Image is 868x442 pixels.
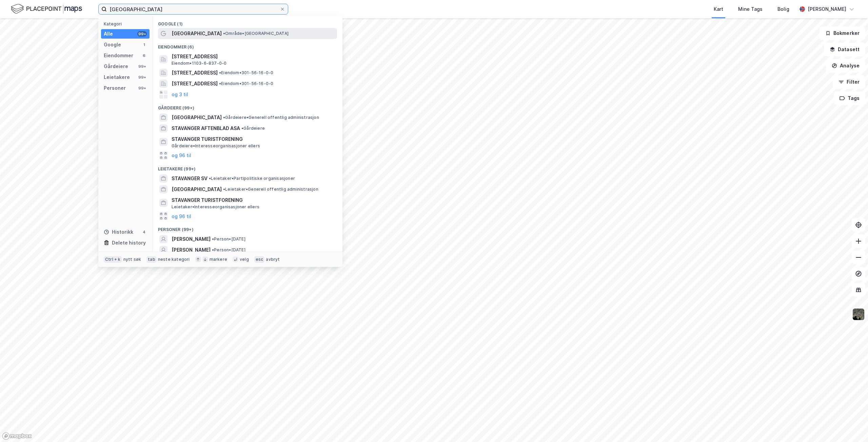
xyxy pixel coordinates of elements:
button: og 96 til [172,151,191,160]
div: 99+ [137,75,147,80]
span: Gårdeiere • Generell offentlig administrasjon [223,115,319,120]
button: Tags [834,91,865,105]
span: Leietaker • Generell offentlig administrasjon [223,187,318,192]
div: Google (1) [153,16,342,28]
div: esc [254,256,265,263]
span: [GEOGRAPHIC_DATA] [172,185,222,193]
div: markere [210,257,227,262]
div: neste kategori [158,257,190,262]
div: 1 [141,42,147,47]
span: Gårdeiere • Interesseorganisasjoner ellers [172,143,260,149]
div: Kategori [104,21,150,26]
div: Kart [714,5,723,13]
span: STAVANGER SV [172,174,208,183]
span: • [241,126,243,131]
span: Leietaker • Partipolitiske organisasjoner [209,176,295,181]
span: [PERSON_NAME] [172,235,211,243]
span: [GEOGRAPHIC_DATA] [172,29,222,38]
span: • [223,187,225,192]
div: Eiendommer (6) [153,39,342,51]
span: Område • [GEOGRAPHIC_DATA] [223,31,289,36]
span: Gårdeiere [241,126,265,131]
input: Søk på adresse, matrikkel, gårdeiere, leietakere eller personer [107,4,280,14]
img: logo.f888ab2527a4732fd821a326f86c7f29.svg [11,3,82,15]
button: Bokmerker [820,26,865,40]
a: Mapbox homepage [2,432,32,440]
span: STAVANGER TURISTFORENING [172,135,334,143]
button: Filter [833,75,865,89]
button: Analyse [826,59,865,72]
span: • [212,247,214,252]
span: • [219,81,221,86]
span: [STREET_ADDRESS] [172,69,218,77]
button: og 96 til [172,212,191,220]
span: STAVANGER AFTENBLAD ASA [172,124,240,132]
span: [STREET_ADDRESS] [172,80,218,88]
button: Datasett [824,43,865,56]
div: Gårdeiere (99+) [153,100,342,112]
span: Person • [DATE] [212,247,245,253]
span: [STREET_ADDRESS] [172,52,334,61]
div: 4 [141,229,147,235]
div: Kontrollprogram for chat [834,409,868,442]
span: • [223,115,225,120]
div: Personer [104,84,126,92]
div: Historikk [104,228,133,236]
div: Alle [104,30,113,38]
span: [PERSON_NAME] [172,246,211,254]
span: • [212,236,214,241]
span: Eiendom • 1103-6-837-0-0 [172,61,226,66]
span: STAVANGER TURISTFORENING [172,196,334,204]
div: 99+ [137,85,147,91]
div: Google [104,41,121,49]
div: 99+ [137,31,147,37]
span: Eiendom • 301-56-16-0-0 [219,70,273,76]
img: 9k= [852,308,865,321]
div: Mine Tags [738,5,763,13]
iframe: Chat Widget [834,409,868,442]
span: [GEOGRAPHIC_DATA] [172,113,222,122]
div: tab [146,256,157,263]
div: Personer (99+) [153,222,342,234]
span: • [223,31,225,36]
div: Gårdeiere [104,62,128,70]
div: nytt søk [123,257,141,262]
div: Leietakere [104,73,130,81]
div: [PERSON_NAME] [808,5,846,13]
div: avbryt [266,257,280,262]
div: Delete history [112,239,146,247]
div: 99+ [137,64,147,69]
div: Eiendommer [104,51,133,60]
div: velg [240,257,249,262]
div: Bolig [777,5,789,13]
span: • [219,70,221,75]
span: Eiendom • 301-56-16-0-0 [219,81,273,86]
span: Person • [DATE] [212,236,245,242]
span: • [209,176,211,181]
span: Leietaker • Interesseorganisasjoner ellers [172,204,259,210]
button: og 3 til [172,90,188,99]
div: Leietakere (99+) [153,161,342,173]
div: 6 [141,53,147,58]
div: Ctrl + k [104,256,122,263]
